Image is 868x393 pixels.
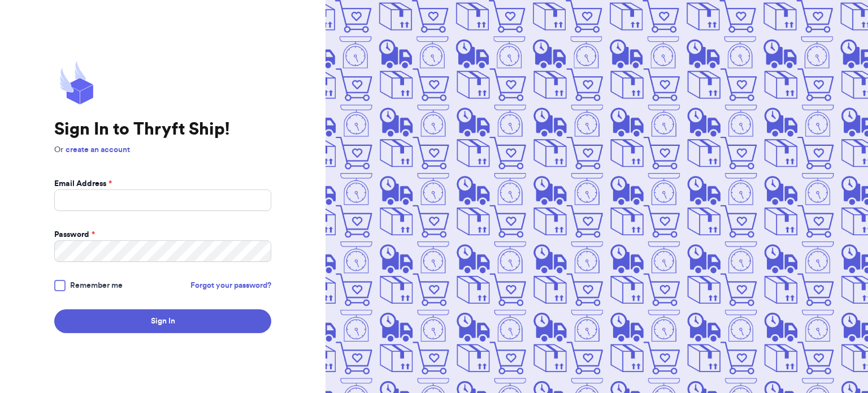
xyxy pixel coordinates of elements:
[70,280,123,291] span: Remember me
[66,146,130,154] a: create an account
[54,119,271,140] h1: Sign In to Thryft Ship!
[54,309,271,333] button: Sign In
[54,178,112,189] label: Email Address
[190,280,271,291] a: Forgot your password?
[54,229,95,240] label: Password
[54,144,271,156] p: Or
